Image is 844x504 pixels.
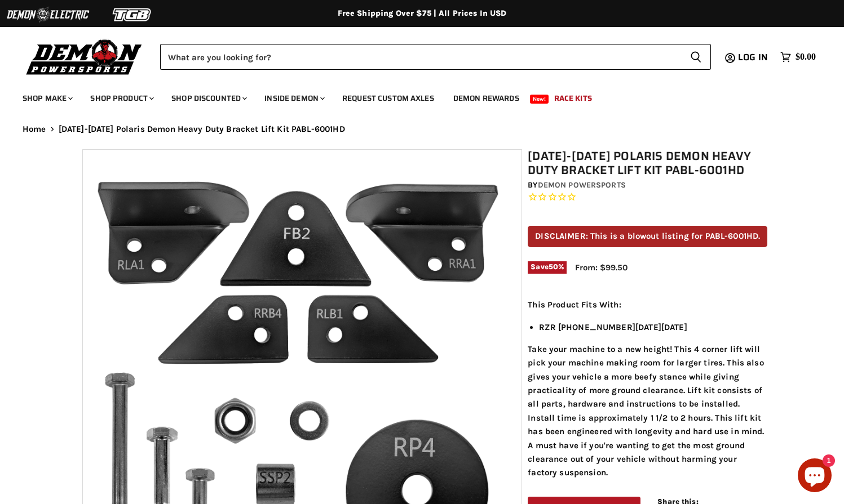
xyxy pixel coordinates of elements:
a: Log in [733,52,775,63]
a: Home [23,124,46,134]
a: Request Custom Axles [334,87,443,110]
a: Shop Make [14,87,79,110]
span: Save % [528,261,567,274]
a: Race Kits [546,87,600,110]
span: From: $99.50 [575,262,628,273]
div: by [528,179,767,191]
span: Rated 0.0 out of 5 stars 0 reviews [528,191,767,203]
img: Demon Powersports [23,37,146,77]
img: Demon Electric Logo 2 [6,4,90,25]
button: Search [681,44,711,70]
input: Search [160,44,681,70]
a: Inside Demon [256,87,332,110]
span: 50 [549,262,558,271]
h1: [DATE]-[DATE] Polaris Demon Heavy Duty Bracket Lift Kit PABL-6001HD [528,149,767,177]
span: [DATE]-[DATE] Polaris Demon Heavy Duty Bracket Lift Kit PABL-6001HD [59,124,345,134]
span: New! [530,95,549,104]
span: $0.00 [796,52,816,63]
div: Take your machine to a new height! This 4 corner lift will pick your machine making room for larg... [528,298,767,480]
form: Product [160,44,711,70]
p: This Product Fits With: [528,298,767,311]
p: DISCLAIMER: This is a blowout listing for PABL-6001HD. [528,226,767,247]
a: Shop Discounted [163,87,254,110]
a: Demon Powersports [538,180,626,190]
ul: Main menu [14,82,813,110]
img: TGB Logo 2 [90,4,175,25]
a: Shop Product [82,87,161,110]
li: RZR [PHONE_NUMBER][DATE][DATE] [539,320,767,334]
a: $0.00 [775,49,821,65]
a: Demon Rewards [445,87,528,110]
inbox-online-store-chat: Shopify online store chat [794,458,835,495]
span: Log in [738,50,768,64]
